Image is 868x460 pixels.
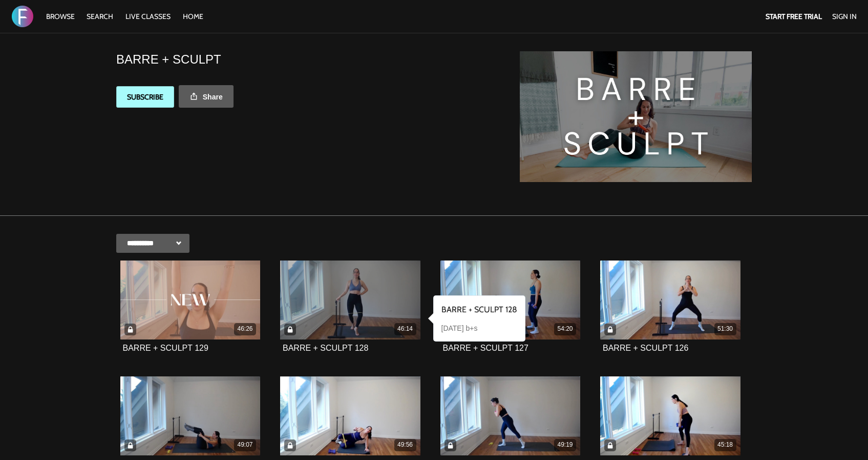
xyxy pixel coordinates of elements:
[394,323,416,335] div: 46:14
[280,376,420,455] a: BARRE + SCULPT 124 49:56
[440,376,581,455] a: BARRE + SCULPT 123 49:19
[714,323,736,335] div: 51:30
[441,305,517,314] strong: BARRE + SCULPT 128
[81,12,118,21] a: Search
[234,439,256,451] div: 49:07
[12,6,33,27] img: FORMATION
[116,51,221,67] h1: BARRE + SCULPT
[178,12,208,21] a: HOME
[120,261,261,339] a: BARRE + SCULPT 129 46:26
[120,376,261,455] a: BARRE + SCULPT 125 49:07
[603,344,688,352] a: BARRE + SCULPT 126
[832,12,857,21] a: Sign In
[554,323,576,335] div: 54:20
[120,12,176,21] a: LIVE CLASSES
[280,261,420,339] a: BARRE + SCULPT 128 46:14
[554,439,576,451] div: 49:19
[600,261,740,339] a: BARRE + SCULPT 126 51:30
[123,344,208,352] a: BARRE + SCULPT 129
[179,85,234,108] a: Share
[600,376,740,455] a: BARRE + SCULPT 122 45:18
[441,323,517,333] p: [DATE] b+s
[394,439,416,451] div: 49:56
[41,11,209,22] nav: Primary
[440,261,581,339] a: BARRE + SCULPT 127 54:20
[41,12,80,21] a: Browse
[443,344,528,352] a: BARRE + SCULPT 127
[520,51,752,182] img: BARRE + SCULPT
[714,439,736,451] div: 45:18
[234,323,256,335] div: 46:26
[116,86,174,108] a: Subscribe
[283,344,368,352] a: BARRE + SCULPT 128
[766,12,822,21] a: Start Free Trial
